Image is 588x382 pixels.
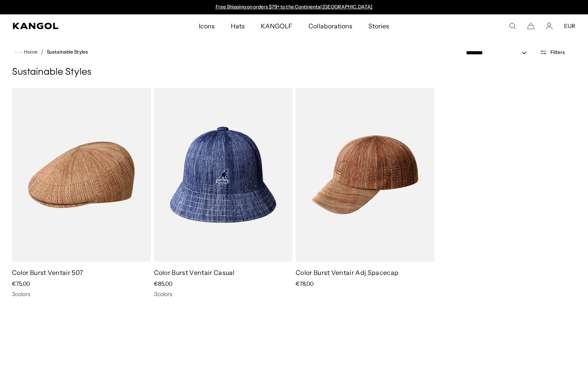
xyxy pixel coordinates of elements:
span: Home [22,49,38,55]
li: / [38,47,44,57]
button: Open filters [535,49,570,56]
summary: Search here [509,22,516,30]
span: Hats [231,14,245,38]
img: Color Burst Ventair Adj Spacecap [296,88,434,262]
div: Announcement [212,4,376,10]
span: €75,00 [12,280,30,287]
span: €78,00 [296,280,314,287]
img: Color Burst Ventair 507 [12,88,151,262]
span: Collaborations [308,14,352,38]
slideshow-component: Announcement bar [212,4,376,10]
h1: Sustainable Styles [12,66,576,78]
span: Icons [199,14,215,38]
span: €85,00 [154,280,172,287]
span: Stories [368,14,389,38]
button: Cart [527,22,534,30]
a: Collaborations [300,14,360,38]
img: Color Burst Ventair Casual [154,88,293,262]
a: Stories [360,14,397,38]
a: Hats [223,14,253,38]
select: Sort by: Featured [463,49,535,57]
a: Free Shipping on orders $79+ to the Continental [GEOGRAPHIC_DATA] [216,4,373,10]
div: 3 colors [154,290,293,298]
a: Account [546,22,553,30]
span: KANGOLF [261,14,292,38]
div: 3 colors [12,290,151,298]
a: KANGOLF [253,14,300,38]
a: Sustainable Styles [47,49,88,55]
a: Color Burst Ventair Casual [154,269,235,277]
a: Color Burst Ventair Adj Spacecap [296,269,398,277]
a: Kangol [13,23,132,29]
div: 1 of 2 [212,4,376,10]
a: Color Burst Ventair 507 [12,269,83,277]
span: Filters [550,50,565,55]
a: Home [15,48,38,56]
a: Icons [191,14,223,38]
button: EUR [564,22,575,30]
